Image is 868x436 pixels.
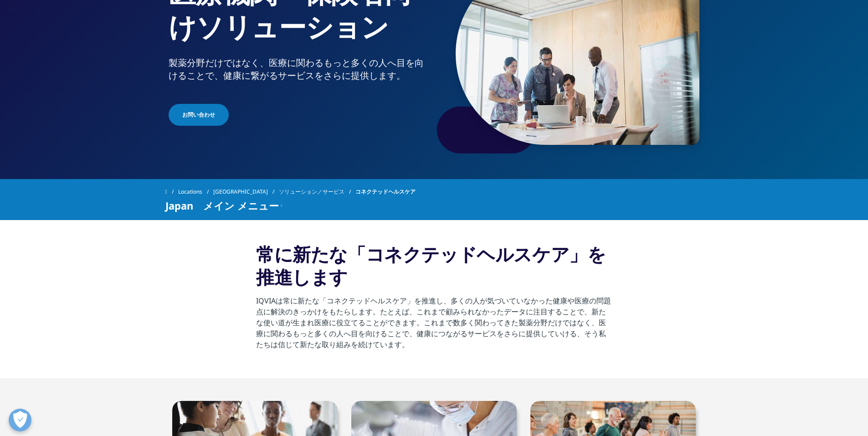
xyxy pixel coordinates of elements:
a: Locations [178,184,213,200]
p: 製薬分野だけではなく、医療に関わるもっと多くの人へ目を向けることで、健康に繋がるサービスをさらに提供します。 [169,56,431,87]
span: コネクテッドヘルスケア [355,184,416,200]
span: お問い合わせ [182,111,215,119]
p: IQVIAは常に新たな「コネクテッドヘルスケア」を推進し、多くの人が気づいていなかった健康や医療の問題点に解決のきっかけをもたらします。たとえば、これまで顧みられなかったデータに注目することで、... [256,295,612,355]
span: Japan メイン メニュー [165,200,279,211]
a: お問い合わせ [169,104,229,126]
a: [GEOGRAPHIC_DATA] [213,184,279,200]
h3: 常に新たな「コネクテッドヘルスケア」を推進します [256,243,612,295]
a: ソリューション／サービス [279,184,355,200]
button: 優先設定センターを開く [9,409,31,431]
